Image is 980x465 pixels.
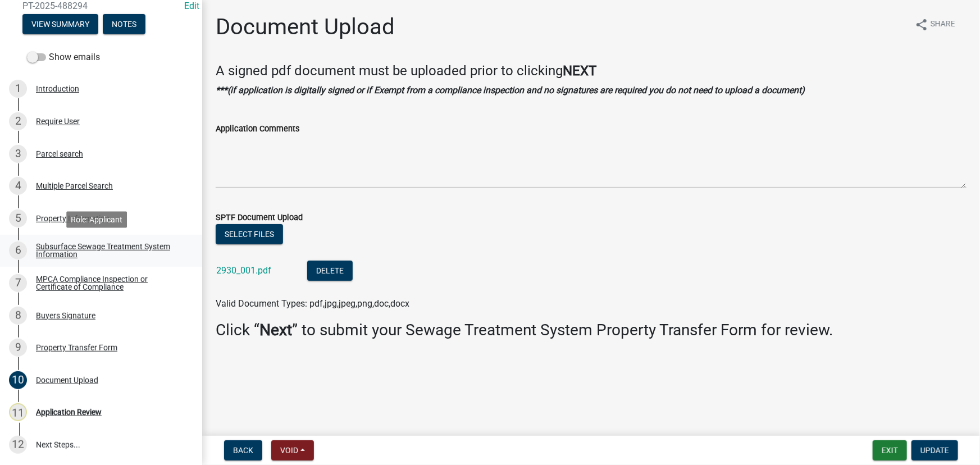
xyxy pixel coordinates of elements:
h1: Document Upload [216,13,395,40]
div: Role: Applicant [66,211,127,227]
h3: Click “ ” to submit your Sewage Treatment System Property Transfer Form for review. [216,321,967,340]
div: 9 [9,339,27,357]
wm-modal-confirm: Notes [103,20,145,29]
button: View Summary [22,14,98,34]
div: Property Information [36,215,110,222]
span: PT-2025-488294 [22,1,180,11]
button: shareShare [906,13,964,35]
button: Notes [103,14,145,34]
label: Application Comments [216,125,299,133]
span: Valid Document Types: pdf,jpg,jpeg,png,doc,docx [216,298,409,309]
div: 3 [9,145,27,163]
div: 4 [9,177,27,195]
h4: A signed pdf document must be uploaded prior to clicking [216,63,967,79]
div: Document Upload [36,376,98,384]
button: Update [911,440,958,461]
button: Void [271,440,314,461]
label: SPTF Document Upload [216,214,303,222]
span: Back [233,446,253,455]
div: 2 [9,112,27,130]
button: Delete [307,261,353,281]
span: Share [931,18,955,31]
div: Property Transfer Form [36,344,117,352]
a: 2930_001.pdf [216,265,271,276]
span: Void [280,446,298,455]
div: 10 [9,371,27,389]
div: Subsurface Sewage Treatment System Information [36,243,184,258]
div: Introduction [36,85,79,93]
div: 1 [9,80,27,98]
div: MPCA Compliance Inspection or Certificate of Compliance [36,275,184,291]
div: Buyers Signature [36,312,95,320]
wm-modal-confirm: Delete Document [307,266,353,277]
div: Application Review [36,408,102,416]
div: 12 [9,436,27,454]
button: Exit [873,440,907,461]
a: Edit [184,1,199,11]
div: Multiple Parcel Search [36,182,113,190]
div: 6 [9,241,27,259]
div: 8 [9,307,27,325]
div: 11 [9,403,27,421]
wm-modal-confirm: Edit Application Number [184,1,199,11]
button: Back [224,440,262,461]
div: 5 [9,209,27,227]
button: Select files [216,224,283,244]
label: Show emails [27,51,100,64]
div: Parcel search [36,150,83,158]
wm-modal-confirm: Summary [22,20,98,29]
strong: NEXT [563,63,596,79]
div: 7 [9,274,27,292]
span: Update [920,446,949,455]
strong: ***(if application is digitally signed or if Exempt from a compliance inspection and no signature... [216,85,805,95]
i: share [915,18,928,31]
strong: Next [259,321,292,339]
div: Require User [36,117,80,125]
